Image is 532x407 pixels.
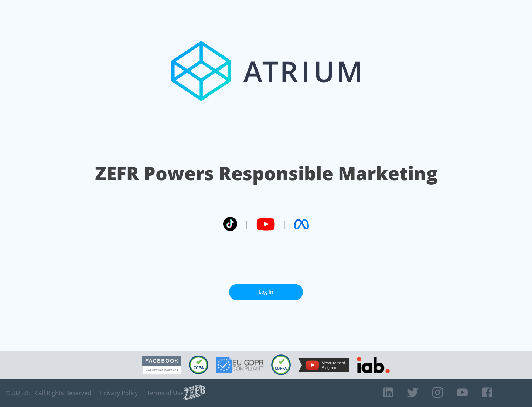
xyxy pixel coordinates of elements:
a: Privacy Policy [100,389,138,397]
a: Log In [229,284,303,300]
a: Terms of Use [147,389,184,397]
span: | [282,219,287,230]
img: CCPA Compliant [189,356,208,374]
h1: ZEFR Powers Responsible Marketing [95,161,437,186]
img: Facebook Marketing Partner [142,356,181,374]
img: YouTube Measurement Program [298,358,349,372]
span: | [245,219,249,230]
img: GDPR Compliant [216,357,264,373]
img: IAB [357,357,390,373]
span: © 2025 ZEFR All Rights Reserved [6,389,91,397]
img: COPPA Compliant [271,354,291,375]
